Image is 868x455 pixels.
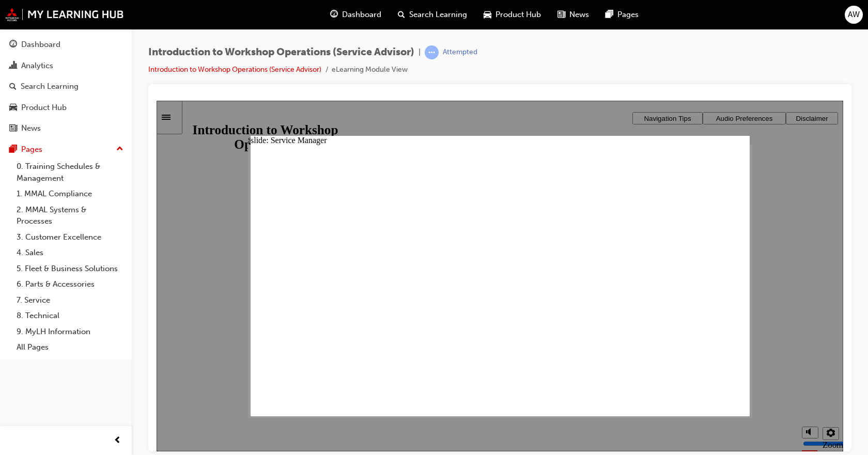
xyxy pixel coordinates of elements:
[475,4,549,25] a: car-iconProduct Hub
[845,6,863,24] button: AW
[419,46,421,58] span: |
[12,229,128,245] a: 3. Customer Excellence
[332,64,408,76] li: eLearning Module View
[12,261,128,277] a: 5. Fleet & Business Solutions
[148,46,414,58] span: Introduction to Workshop Operations (Service Advisor)
[114,434,121,447] span: prev-icon
[12,186,128,202] a: 1. MMAL Compliance
[4,33,128,140] button: DashboardAnalyticsSearch LearningProduct HubNews
[557,8,565,21] span: news-icon
[5,8,124,21] img: mmal
[12,276,128,292] a: 6. Parts & Accessories
[12,308,128,324] a: 8. Technical
[398,8,405,21] span: search-icon
[12,292,128,308] a: 7. Service
[390,4,475,25] a: search-iconSearch Learning
[9,82,17,91] span: search-icon
[21,144,42,155] div: Pages
[12,324,128,340] a: 9. MyLH Information
[322,4,390,25] a: guage-iconDashboard
[4,56,128,75] a: Analytics
[12,202,128,229] a: 2. MMAL Systems & Processes
[4,119,128,138] a: News
[21,81,79,92] div: Search Learning
[4,35,128,54] a: Dashboard
[9,103,17,113] span: car-icon
[848,9,860,21] span: AW
[569,9,589,21] span: News
[9,124,17,133] span: news-icon
[116,143,123,156] span: up-icon
[21,60,53,72] div: Analytics
[4,140,128,159] button: Pages
[495,9,541,21] span: Product Hub
[12,159,128,186] a: 0. Training Schedules & Management
[12,339,128,355] a: All Pages
[12,245,128,261] a: 4. Sales
[330,8,338,21] span: guage-icon
[9,40,17,50] span: guage-icon
[9,61,17,71] span: chart-icon
[4,98,128,117] a: Product Hub
[617,9,639,21] span: Pages
[443,48,477,57] div: Attempted
[597,4,647,25] a: pages-iconPages
[409,9,467,21] span: Search Learning
[606,8,613,21] span: pages-icon
[425,45,439,59] span: learningRecordVerb_ATTEMPT-icon
[342,9,381,21] span: Dashboard
[549,4,597,25] a: news-iconNews
[4,77,128,96] a: Search Learning
[21,122,41,134] div: News
[9,145,17,154] span: pages-icon
[21,102,67,114] div: Product Hub
[484,8,491,21] span: car-icon
[21,39,60,51] div: Dashboard
[148,65,321,74] a: Introduction to Workshop Operations (Service Advisor)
